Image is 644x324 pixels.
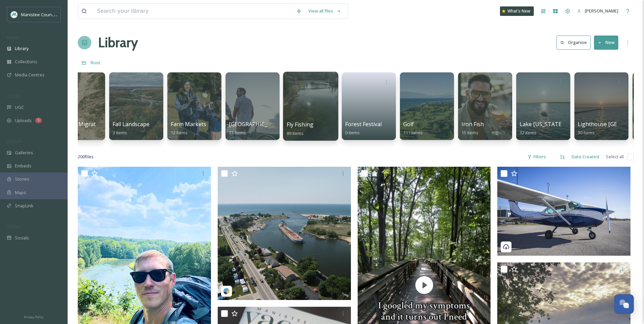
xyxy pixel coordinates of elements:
[171,130,188,136] span: 12 items
[345,130,360,136] span: 0 items
[24,315,44,319] span: Privacy Policy
[497,167,630,256] img: ManisteeFall-53033.jpg
[229,121,327,136] a: [GEOGRAPHIC_DATA][PERSON_NAME]23 items
[113,120,149,128] span: Fall Landscape
[524,150,549,163] div: Filters
[403,121,423,136] a: Golf111 items
[98,32,138,53] a: Library
[91,59,100,67] a: Root
[15,104,24,111] span: UGC
[556,36,591,49] button: Organise
[287,130,304,136] span: 89 items
[91,60,100,66] span: Root
[15,203,33,209] span: SnapLink
[171,120,206,128] span: Farm Markets
[594,36,618,49] button: New
[54,121,104,136] a: Dropbox Migration
[15,149,33,156] span: Galleries
[7,94,21,99] span: COLLECT
[461,121,484,136] a: Iron Fish15 items
[305,4,344,18] a: View all files
[15,189,26,196] span: Maps
[78,154,94,160] span: 200 file s
[24,313,44,321] a: Privacy Policy
[15,45,28,52] span: Library
[15,117,32,124] span: Uploads
[11,11,18,18] img: logo.jpeg
[15,72,45,78] span: Media Centres
[54,120,104,128] span: Dropbox Migration
[614,294,634,314] button: Open Chat
[574,4,622,18] a: [PERSON_NAME]
[585,8,618,14] span: [PERSON_NAME]
[15,163,31,169] span: Embeds
[403,120,414,128] span: Golf
[218,167,351,300] img: manisteetourism-5288902.jpg
[7,35,19,40] span: MEDIA
[287,121,314,136] a: Fly Fishing89 items
[113,130,127,136] span: 3 items
[229,120,327,128] span: [GEOGRAPHIC_DATA][PERSON_NAME]
[461,120,484,128] span: Iron Fish
[7,224,20,229] span: SOCIALS
[345,120,382,128] span: Forest Festival
[520,120,583,128] span: Lake [US_STATE] Fishing
[229,130,246,136] span: 23 items
[606,154,624,160] span: Select all
[287,121,314,128] span: Fly Fishing
[15,59,37,65] span: Collections
[520,130,536,136] span: 32 items
[7,139,22,144] span: WIDGETS
[461,130,478,136] span: 15 items
[500,6,534,16] a: What's New
[403,130,423,136] span: 111 items
[15,235,29,241] span: Socials
[578,130,595,136] span: 30 items
[94,4,293,19] input: Search your library
[35,118,42,123] div: 5
[21,11,73,18] span: Manistee County Tourism
[556,36,594,49] a: Organise
[520,121,583,136] a: Lake [US_STATE] Fishing32 items
[568,150,602,163] div: Date Created
[15,176,29,182] span: Stories
[223,288,230,295] img: snapsea-logo.png
[345,121,382,136] a: Forest Festival0 items
[171,121,206,136] a: Farm Markets12 items
[113,121,149,136] a: Fall Landscape3 items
